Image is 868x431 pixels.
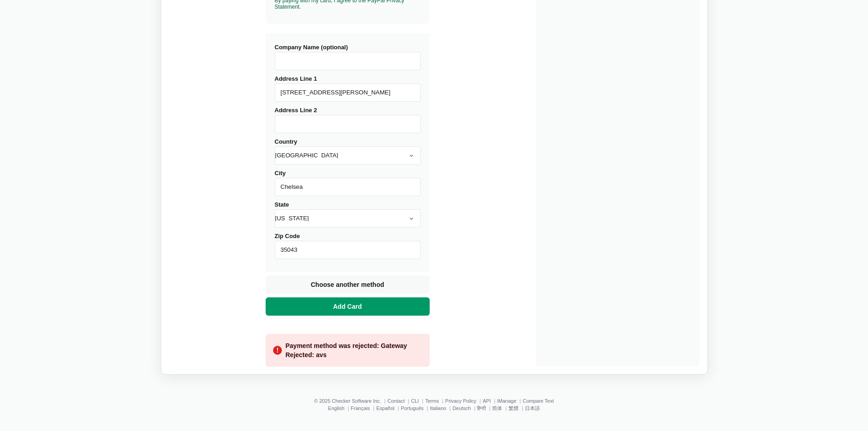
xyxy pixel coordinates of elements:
[266,297,430,316] button: Add Card
[525,405,540,411] a: 日本語
[401,405,424,411] a: Português
[275,241,421,259] input: Zip Code
[430,405,446,411] a: Italiano
[411,398,419,404] a: CLI
[309,280,386,289] span: Choose another method
[275,233,421,259] label: Zip Code
[275,138,421,165] label: Country
[275,146,421,165] select: Country
[523,398,554,404] a: Compare Text
[286,341,422,359] div: Payment method was rejected: Gateway Rejected: avs
[387,398,405,404] a: Contact
[275,83,421,102] input: Address Line 1
[275,201,421,228] label: State
[266,275,430,294] button: Choose another method
[275,178,421,196] input: City
[275,115,421,133] input: Address Line 2
[275,170,421,196] label: City
[483,398,491,404] a: API
[275,44,421,70] label: Company Name (optional)
[445,398,476,404] a: Privacy Policy
[425,398,439,404] a: Terms
[508,405,519,411] a: 繁體
[328,405,344,411] a: English
[275,209,421,228] select: State
[275,75,421,102] label: Address Line 1
[492,405,502,411] a: 简体
[314,398,387,404] li: © 2025 Checker Software Inc.
[477,405,486,411] a: हिन्दी
[275,107,421,133] label: Address Line 2
[497,398,516,404] a: iManage
[376,405,395,411] a: Español
[275,52,421,70] input: Company Name (optional)
[452,405,471,411] a: Deutsch
[351,405,370,411] a: Français
[331,302,364,311] span: Add Card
